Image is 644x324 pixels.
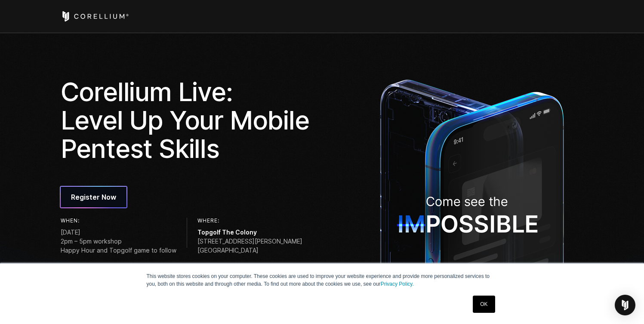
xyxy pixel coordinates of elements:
div: Open Intercom Messenger [615,295,635,315]
a: OK [473,296,495,313]
a: Corellium Home [61,11,129,22]
span: [DATE] [61,228,176,237]
span: Register Now [71,192,116,202]
span: 2pm – 5pm workshop Happy Hour and Topgolf game to follow [61,237,176,255]
p: This website stores cookies on your computer. These cookies are used to improve your website expe... [147,272,498,288]
span: [STREET_ADDRESS][PERSON_NAME] [GEOGRAPHIC_DATA] [197,237,302,255]
a: Privacy Policy. [381,281,414,287]
a: Register Now [61,187,126,207]
h6: When: [61,218,176,224]
h1: Corellium Live: Level Up Your Mobile Pentest Skills [61,77,316,163]
span: Topgolf The Colony [197,228,302,237]
h6: Where: [197,218,302,224]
